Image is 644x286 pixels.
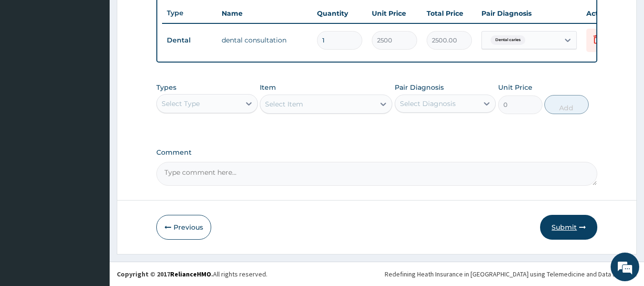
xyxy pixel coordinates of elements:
[156,84,176,92] label: Types
[5,187,182,221] textarea: Type your message and hit 'Enter'
[110,262,644,286] footer: All rights reserved.
[217,4,312,23] th: Name
[312,4,367,23] th: Quantity
[422,4,477,23] th: Total Price
[582,4,629,23] th: Actions
[260,83,276,92] label: Item
[162,4,217,22] th: Type
[50,53,160,66] div: Chat with us now
[544,95,589,114] button: Add
[491,35,525,45] span: Dental caries
[18,48,39,72] img: d_794563401_company_1708531726252_794563401
[162,32,217,49] td: Dental
[156,148,598,157] label: Comment
[217,31,312,50] td: dental consultation
[395,83,444,92] label: Pair Diagnosis
[55,84,132,180] span: We're online!
[156,215,211,240] button: Previous
[498,83,532,92] label: Unit Price
[540,215,597,240] button: Submit
[156,5,179,28] div: Minimize live chat window
[162,99,200,108] div: Select Type
[117,270,213,278] strong: Copyright © 2017 .
[400,99,456,108] div: Select Diagnosis
[385,269,637,279] div: Redefining Heath Insurance in [GEOGRAPHIC_DATA] using Telemedicine and Data Science!
[367,4,422,23] th: Unit Price
[477,4,582,23] th: Pair Diagnosis
[170,270,211,278] a: RelianceHMO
